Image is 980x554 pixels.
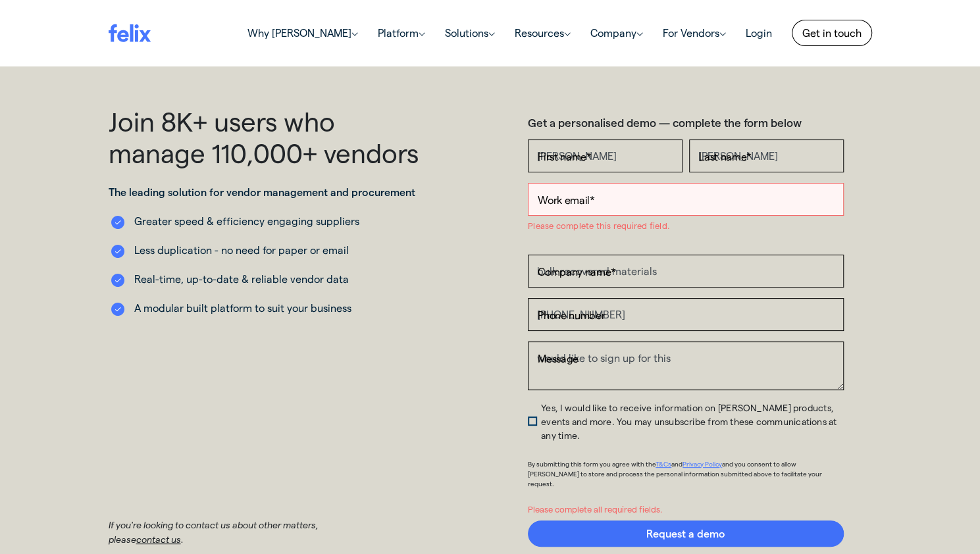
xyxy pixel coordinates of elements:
[528,460,656,468] span: By submitting this form you agree with the
[580,20,653,46] a: Company
[656,460,671,468] a: T&Cs
[109,518,372,547] p: If you're looking to contact us about other matters, please .
[541,402,837,441] span: Yes, I would like to receive information on [PERSON_NAME] products, events and more. You may unsu...
[109,105,425,168] h1: Join 8K+ users who manage 110,000+ vendors
[109,242,425,258] li: Less duplication - no need for paper or email
[505,20,580,46] a: Resources
[368,20,435,46] a: Platform
[528,503,662,516] label: Please complete all required fields.
[653,20,736,46] a: For Vendors
[792,20,872,46] a: Get in touch
[435,20,505,46] a: Solutions
[238,20,368,46] a: Why [PERSON_NAME]
[109,24,151,41] img: felix logo
[683,460,722,468] a: Privacy Policy
[528,520,844,547] input: Request a demo
[109,213,425,229] li: Greater speed & efficiency engaging suppliers
[109,300,425,316] li: A modular built platform to suit your business
[109,271,425,287] li: Real-time, up-to-date & reliable vendor data
[109,186,415,198] strong: The leading solution for vendor management and procurement
[736,20,782,46] a: Login
[528,116,802,129] strong: Get a personalised demo — complete the form below
[528,460,822,488] span: and you consent to allow [PERSON_NAME] to store and process the personal information submitted ab...
[136,534,181,545] a: contact us
[528,341,844,390] textarea: would like to sign up for this
[671,460,683,468] span: and
[528,219,669,232] label: Please complete this required field.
